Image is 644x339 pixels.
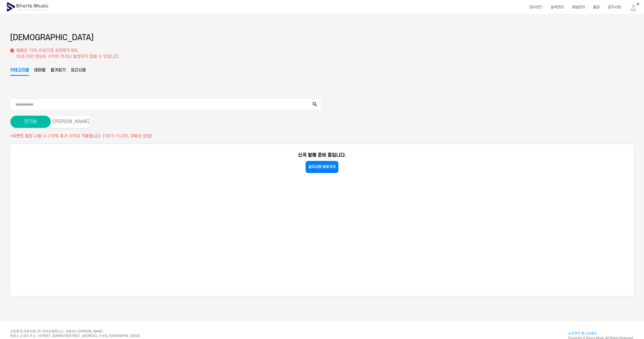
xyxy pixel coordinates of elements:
p: 신곡 발매 준비 중입니다. [298,152,346,159]
a: 쇼츠뮤직 앱 다운로드 [568,331,634,336]
a: 출금 [589,1,604,14]
p: *이벤트 음원 사용 시 +10% 추가 수익이 적용됩니다. (10/1~11/30, 유튜브 한정) [10,133,634,139]
button: 즐겨찾기 [51,67,66,76]
a: 메타 플랫폼 SM VIBE 음원 사용 영상 오리지널 사운드 복원 안내 [18,17,133,24]
button: #전체 [11,82,31,93]
a: 채널관리 [568,1,589,14]
a: 대시보드 [525,1,547,14]
span: 영업소 소재지 주소 : [10,334,38,338]
button: 카테고리별 [10,67,29,76]
a: 공지사항 [604,1,625,14]
p: 볼륨은 15% 이상으로 설정해주세요. 35초 미만 영상은 수익이 적거나 발생하지 않을 수 있습니다. [16,47,120,60]
img: 설명 아이콘 [10,49,14,53]
a: 실적관리 [547,1,568,14]
button: 최근사용 [71,67,86,76]
img: 사용자 이미지 [629,3,638,12]
span: 상호명 및 대표자명 : [10,330,37,333]
a: 공지사항 바로가기 [306,161,338,173]
button: [PERSON_NAME] [51,116,91,128]
h2: [DEMOGRAPHIC_DATA] [10,32,94,43]
button: 인기순 [10,116,51,128]
button: 테마별 [34,67,45,76]
img: 알림 아이콘 [10,18,16,24]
